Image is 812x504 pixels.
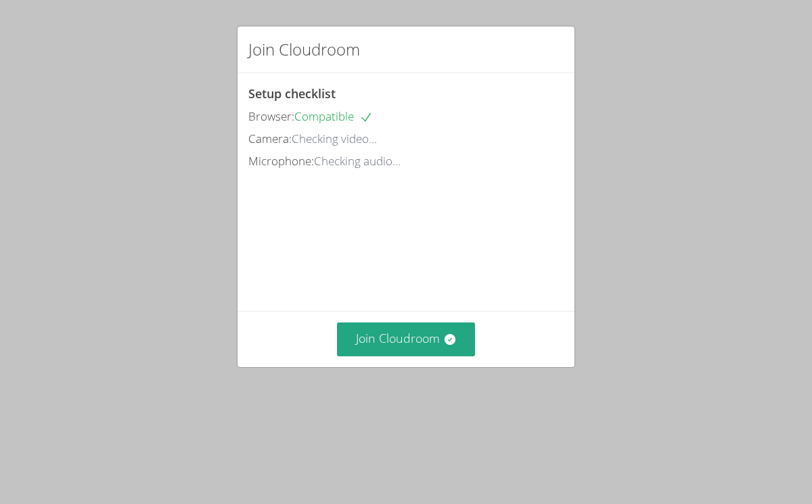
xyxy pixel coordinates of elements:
span: Browser: [248,108,294,124]
span: Camera: [248,131,292,146]
span: Checking video... [292,131,377,146]
span: Microphone: [248,153,314,169]
h2: Join Cloudroom [248,37,360,62]
span: Setup checklist [248,85,336,102]
span: Checking audio... [314,153,401,169]
button: Join Cloudroom [337,322,476,356]
span: Compatible [294,108,373,124]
